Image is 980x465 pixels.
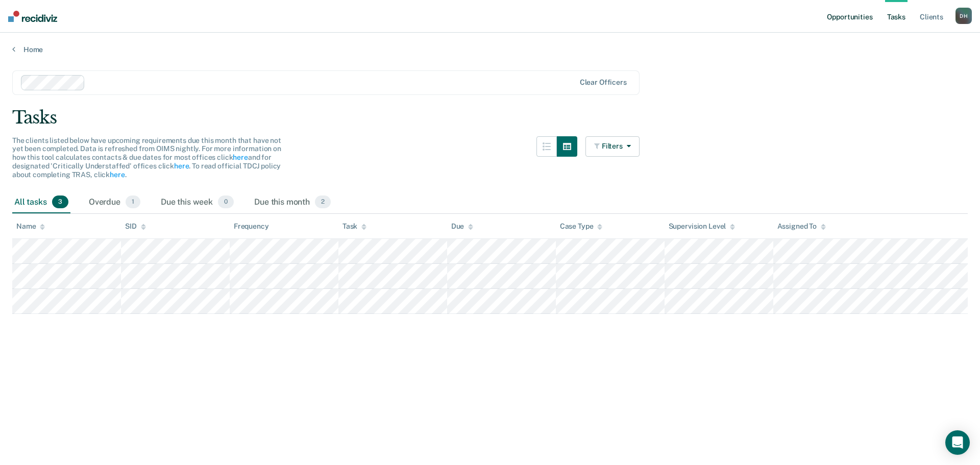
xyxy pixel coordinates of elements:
[560,222,603,231] div: Case Type
[955,8,972,24] div: D H
[12,136,281,179] span: The clients listed below have upcoming requirements due this month that have not yet been complet...
[585,136,640,157] button: Filters
[233,153,248,161] a: here
[252,191,333,214] div: Due this month2
[777,222,826,231] div: Assigned To
[110,170,125,179] a: here
[159,191,236,214] div: Due this week0
[52,195,68,209] span: 3
[234,222,269,231] div: Frequency
[87,191,142,214] div: Overdue1
[342,222,366,231] div: Task
[955,8,972,24] button: DH
[580,78,627,87] div: Clear officers
[12,191,70,214] div: All tasks3
[315,195,331,209] span: 2
[218,195,234,209] span: 0
[174,162,189,170] a: here
[669,222,736,231] div: Supervision Level
[451,222,474,231] div: Due
[8,11,57,22] img: Recidiviz
[12,45,968,54] a: Home
[126,195,140,209] span: 1
[12,107,968,128] div: Tasks
[125,222,146,231] div: SID
[945,430,970,455] div: Open Intercom Messenger
[16,222,45,231] div: Name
